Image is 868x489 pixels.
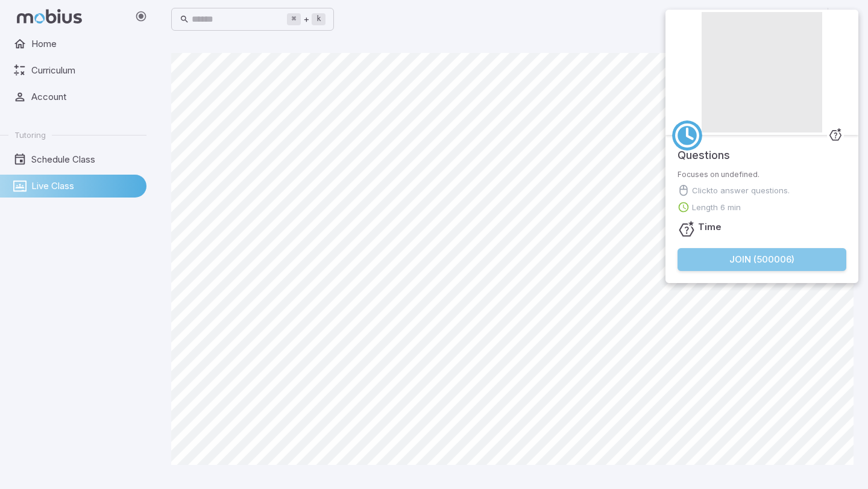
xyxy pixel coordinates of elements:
p: Click to answer questions. [692,184,790,196]
a: Time [672,120,702,151]
span: Live Class [31,179,138,193]
span: Curriculum [31,64,138,77]
span: Account [31,90,138,104]
button: close [846,13,855,25]
kbd: ⌘ [287,13,301,25]
p: Focuses on undefined. [678,170,846,179]
div: Join Activity [665,10,858,283]
button: Fullscreen Game [756,8,779,31]
span: Schedule Class [31,153,138,166]
span: Tutoring [14,129,46,140]
span: Home [31,37,138,51]
button: Start Drawing on Questions [802,8,825,31]
kbd: k [312,13,325,25]
h5: Questions [678,135,730,164]
div: + [287,12,325,26]
button: Join (500006) [678,248,846,271]
p: Length 6 min [692,201,741,213]
h6: Time [698,220,722,234]
button: Report an Issue [779,8,802,31]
